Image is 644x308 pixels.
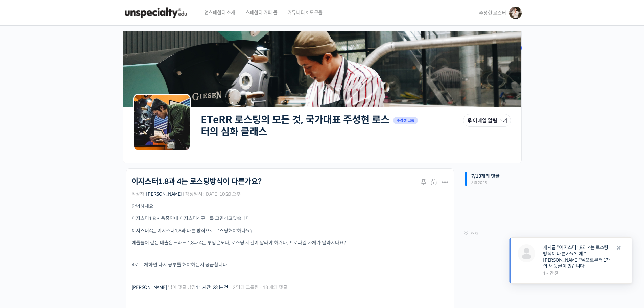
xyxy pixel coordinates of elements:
[132,285,229,290] span: 님이 댓글 남김
[132,284,167,290] a: [PERSON_NAME]
[479,10,506,16] span: 주성현 로스터
[471,173,474,179] span: 7
[133,94,191,151] img: Group logo of ETeRR 로스팅의 모든 것, 국가대표 주성현 로스터의 심화 클래스
[132,215,449,222] p: 이지스터1.8 사용중인데 이지스터4 구매를 고민하고있습니다.
[132,192,241,196] span: 작성자: | 작성일시: [DATE] 10:20 오후
[196,284,228,290] a: 11 시간, 23 분 전
[466,172,522,186] div: / 개의 댓글
[543,270,612,277] span: 1시간 전
[543,244,612,269] a: 게시글 "이지스터1.8과 4는 로스팅방식이 다른가요?"에 "[PERSON_NAME]"님으로부터 1개의 새 댓글이 있습니다
[471,231,478,236] span: 현재
[463,114,511,127] button: 이메일 알림 끄기
[146,191,182,197] a: [PERSON_NAME]
[518,244,535,262] img: 프로필 사진
[476,173,481,179] span: 13
[420,178,429,188] a: Stick
[260,284,262,290] span: ·
[393,117,418,124] span: 수강생 그룹
[263,285,287,290] span: 13 개의 댓글
[132,203,449,210] p: 안녕하세요
[471,181,522,185] span: 8월 2025
[132,239,449,246] p: 예를들어 같은 배출온도라도 1.8과 4는 투입온도나, 로스팅 시간이 달라야 하거나, 프로파일 자체가 달라지나요?
[132,261,449,268] p: 4로 교체하면 다시 공부를 해야하는지 궁금합니다
[132,227,449,234] p: 이지스터4는 이지스터1.8과 다른 방식으로 로스팅해야하나요?
[201,114,389,138] a: ETeRR 로스팅의 모든 것, 국가대표 주성현 로스터의 심화 클래스
[132,177,262,186] h1: 이지스터1.8과 4는 로스팅방식이 다른가요?
[233,285,259,290] span: 2 명의 그룹원
[464,229,478,238] a: 현재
